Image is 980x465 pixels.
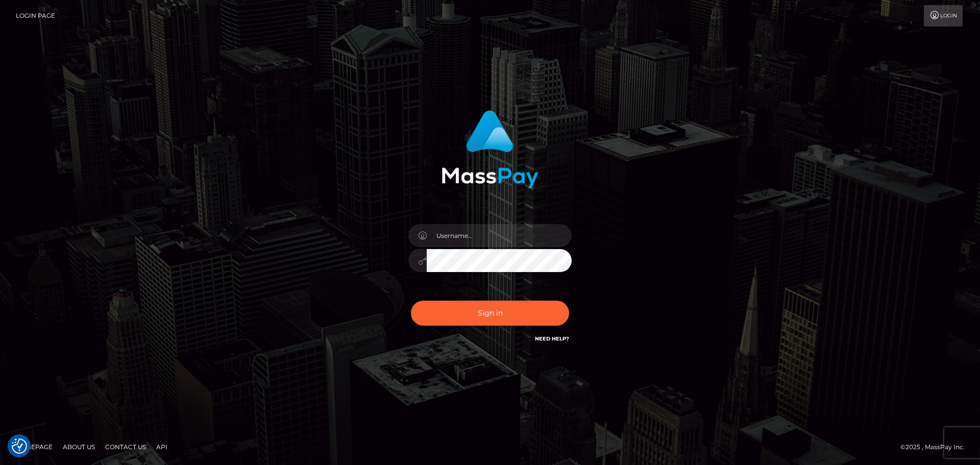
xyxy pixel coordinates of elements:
[900,442,972,453] div: © 2025 , MassPay Inc.
[427,224,572,247] input: Username...
[535,335,569,342] a: Need Help?
[101,439,150,455] a: Contact Us
[11,439,57,455] a: Homepage
[442,110,538,188] img: MassPay Login
[16,5,55,27] a: Login Page
[152,439,171,455] a: API
[411,301,569,326] button: Sign in
[12,438,27,454] button: Consent Preferences
[59,439,99,455] a: About Us
[924,5,963,27] a: Login
[12,438,27,454] img: Revisit consent button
